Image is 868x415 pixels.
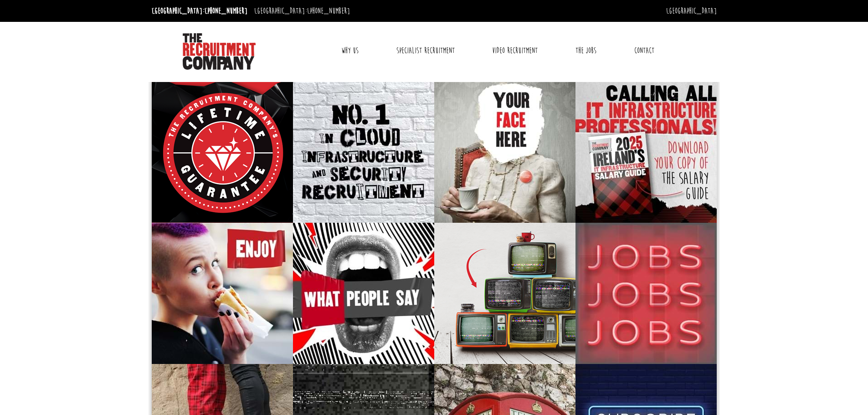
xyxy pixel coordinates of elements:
[627,39,661,62] a: Contact
[485,39,544,62] a: Video Recruitment
[569,39,603,62] a: The Jobs
[205,6,247,16] a: [PHONE_NUMBER]
[390,39,462,62] a: Specialist Recruitment
[252,4,352,18] li: [GEOGRAPHIC_DATA]:
[334,39,365,62] a: Why Us
[149,4,250,18] li: [GEOGRAPHIC_DATA]:
[307,6,350,16] a: [PHONE_NUMBER]
[666,6,717,16] a: [GEOGRAPHIC_DATA]
[183,33,256,70] img: The Recruitment Company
